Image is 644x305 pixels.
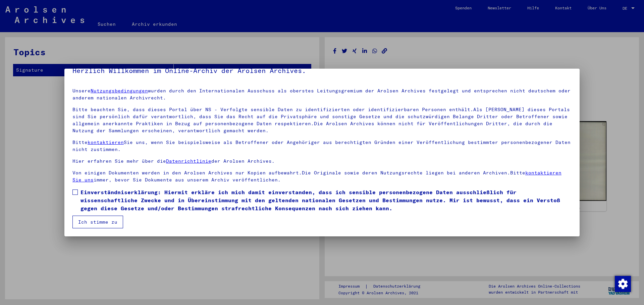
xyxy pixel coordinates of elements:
span: Einverständniserklärung: Hiermit erkläre ich mich damit einverstanden, dass ich sensible personen... [80,188,572,212]
p: Hier erfahren Sie mehr über die der Arolsen Archives. [72,158,572,165]
a: Nutzungsbedingungen [91,88,148,94]
a: Datenrichtlinie [166,158,211,164]
a: kontaktieren Sie uns [72,170,561,183]
h5: Herzlich Willkommen im Online-Archiv der Arolsen Archives. [72,65,572,76]
p: Bitte beachten Sie, dass dieses Portal über NS - Verfolgte sensible Daten zu identifizierten oder... [72,106,572,134]
p: Unsere wurden durch den Internationalen Ausschuss als oberstes Leitungsgremium der Arolsen Archiv... [72,87,572,101]
a: kontaktieren [88,139,124,145]
button: Ich stimme zu [72,216,123,228]
p: Von einigen Dokumenten werden in den Arolsen Archives nur Kopien aufbewahrt.Die Originale sowie d... [72,169,572,183]
p: Bitte Sie uns, wenn Sie beispielsweise als Betroffener oder Angehöriger aus berechtigten Gründen ... [72,139,572,153]
img: Zustimmung ändern [615,276,631,292]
